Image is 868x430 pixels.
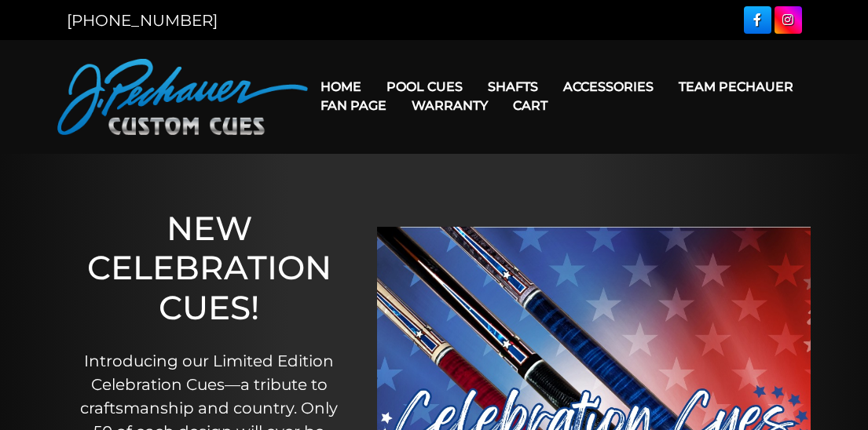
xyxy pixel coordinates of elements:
[73,209,346,327] h1: NEW CELEBRATION CUES!
[57,59,309,135] img: Pechauer Custom Cues
[374,67,475,107] a: Pool Cues
[666,67,806,107] a: Team Pechauer
[67,11,218,30] a: [PHONE_NUMBER]
[399,86,500,126] a: Warranty
[308,67,374,107] a: Home
[500,86,560,126] a: Cart
[475,67,551,107] a: Shafts
[308,86,399,126] a: Fan Page
[551,67,666,107] a: Accessories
